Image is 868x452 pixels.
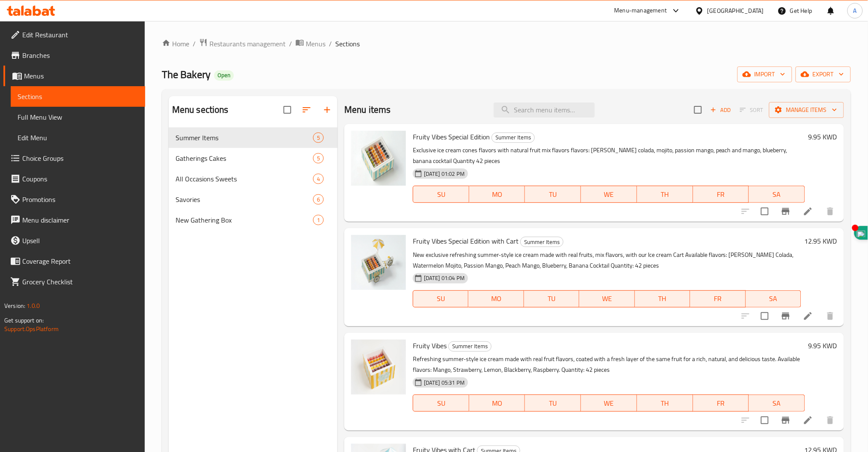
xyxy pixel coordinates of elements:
[585,397,634,410] span: WE
[176,153,313,163] span: Gatherings Cakes
[693,186,749,203] button: FR
[638,292,687,305] span: TH
[169,210,337,230] div: New Gathering Box1
[176,215,313,225] span: New Gathering Box
[820,306,841,326] button: delete
[3,45,145,66] a: Branches
[421,274,468,282] span: [DATE] 01:04 PM
[22,153,138,163] span: Choice Groups
[313,153,324,163] div: items
[22,194,138,205] span: Promotions
[421,170,468,178] span: [DATE] 01:02 PM
[697,397,746,410] span: FR
[803,311,813,321] a: Edit menu item
[803,415,813,425] a: Edit menu item
[528,188,578,201] span: TU
[472,292,520,305] span: MO
[413,145,805,166] p: Exclusive ice cream cones flavors with natural fruit mix flavors flavors: [PERSON_NAME] colada, m...
[317,99,337,120] button: Add section
[3,24,145,45] a: Edit Restaurant
[473,397,522,410] span: MO
[752,397,802,410] span: SA
[313,196,323,204] span: 6
[4,315,44,326] span: Get support on:
[413,290,468,307] button: SU
[749,292,798,305] span: SA
[27,300,40,311] span: 1.0.0
[193,39,196,49] li: /
[11,86,145,107] a: Sections
[162,38,851,49] nav: breadcrumb
[749,395,805,412] button: SA
[449,341,491,351] span: Summer Items
[313,133,324,143] div: items
[176,174,313,184] span: All Occasions Sweets
[796,66,851,82] button: export
[335,39,360,49] span: Sections
[413,250,801,271] p: New exclusive refreshing summer-style ice cream made with real fruits, mix flavors, with our Ice ...
[744,69,785,80] span: import
[525,395,581,412] button: TU
[351,235,406,290] img: Fruity Vibes Special Edition with Cart
[169,124,337,234] nav: Menu sections
[199,38,286,49] a: Restaurants management
[313,134,323,142] span: 5
[3,169,145,189] a: Coupons
[11,127,145,148] a: Edit Menu
[214,70,234,81] div: Open
[169,189,337,210] div: Savories6
[752,188,802,201] span: SA
[22,50,138,60] span: Branches
[802,69,844,80] span: export
[3,251,145,271] a: Coverage Report
[417,397,466,410] span: SU
[413,395,469,412] button: SU
[707,6,764,15] div: [GEOGRAPHIC_DATA]
[3,148,145,169] a: Choice Groups
[693,395,749,412] button: FR
[162,39,189,49] a: Home
[756,307,774,325] span: Select to update
[641,397,690,410] span: TH
[583,292,631,305] span: WE
[808,131,837,143] h6: 9.95 KWD
[172,103,229,116] h2: Menu sections
[803,206,813,217] a: Edit menu item
[469,186,525,203] button: MO
[295,38,325,49] a: Menus
[521,237,563,247] span: Summer Items
[820,201,841,222] button: delete
[313,215,324,225] div: items
[351,131,406,186] img: Fruity Vibes Special Edition
[3,66,145,86] a: Menus
[746,290,801,307] button: SA
[296,99,317,120] span: Sort sections
[473,188,522,201] span: MO
[18,91,138,102] span: Sections
[694,292,742,305] span: FR
[448,341,492,352] div: Summer Items
[22,277,138,287] span: Grocery Checklist
[581,395,637,412] button: WE
[581,186,637,203] button: WE
[468,290,524,307] button: MO
[525,186,581,203] button: TU
[417,292,465,305] span: SU
[3,271,145,292] a: Grocery Checklist
[820,410,841,431] button: delete
[22,256,138,266] span: Coverage Report
[169,169,337,189] div: All Occasions Sweets4
[776,105,837,115] span: Manage items
[3,230,145,251] a: Upsell
[413,354,805,375] p: Refreshing summer-style ice cream made with real fruit flavors, coated with a fresh layer of the ...
[18,133,138,143] span: Edit Menu
[707,103,734,117] span: Add item
[306,39,325,49] span: Menus
[690,290,746,307] button: FR
[524,290,579,307] button: TU
[24,71,138,81] span: Menus
[808,340,837,352] h6: 9.95 KWD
